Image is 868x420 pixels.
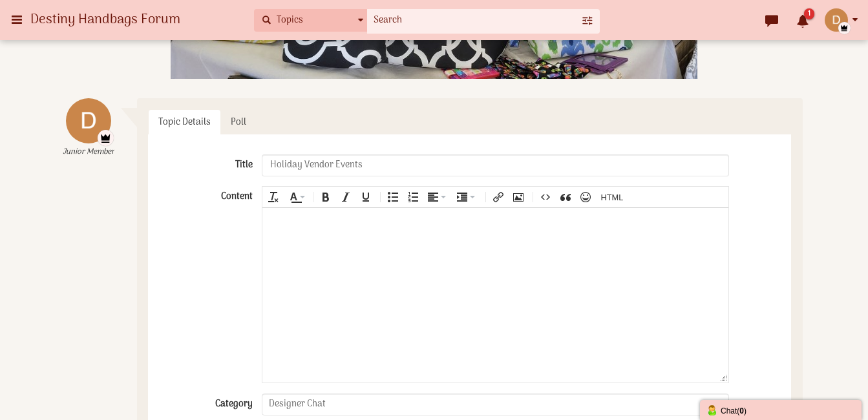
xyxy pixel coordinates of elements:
button: Topics [254,9,367,32]
div: Underline [356,188,375,206]
span: ( ) [737,406,746,415]
div: Bullet list [376,188,402,206]
div: Align [423,188,451,206]
label: Title [158,154,262,172]
img: 8RqJvmAAAABklEQVQDANyDrwAQDGiwAAAAAElFTkSuQmCC [66,98,111,143]
img: 8RqJvmAAAABklEQVQDANyDrwAQDGiwAAAAAElFTkSuQmCC [825,8,848,32]
span: Destiny Handbags Forum [30,9,190,31]
button: Designer Chat [262,394,728,415]
div: Insert code [529,188,555,206]
label: Category [158,394,262,411]
input: Search [367,9,580,32]
div: Numbered list [403,188,422,206]
span: Designer Chat [269,397,326,412]
div: Indent [452,188,480,206]
span: Topics [273,14,303,27]
div: Chat [706,403,855,417]
div: Italic [336,188,355,206]
a: Destiny Handbags Forum [30,8,248,32]
a: Poll [221,110,256,136]
em: Junior Member [63,147,114,158]
div: Clear formatting [264,188,282,206]
div: Bold [309,188,335,206]
label: Content [158,186,262,204]
iframe: Rich Text Area. Press ALT-F9 for menu. Press ALT-F10 for toolbar. Press ALT-0 for help [262,208,728,383]
div: Source code [596,188,627,206]
strong: 0 [739,406,744,415]
div: Insert Link (Ctrl+K) [482,188,507,206]
div: Quote [556,188,575,206]
div: Insert Photo [509,188,527,206]
a: Topic Details [149,110,220,136]
div: Insert Emoji [576,188,595,206]
div: Text color [284,188,308,206]
span: 1 [804,8,814,19]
